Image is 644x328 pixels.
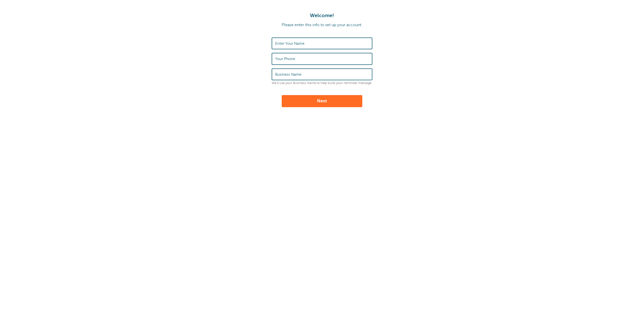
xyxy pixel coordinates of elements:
[275,41,304,46] label: Enter Your Name
[282,95,362,107] button: Next
[275,72,301,77] label: Business Name
[275,57,295,61] label: Your Phone
[272,81,372,85] p: We'll use your Business Name to help build your reminder message.
[5,23,639,27] p: Please enter this info to set up your account.
[5,13,639,19] h1: Welcome!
